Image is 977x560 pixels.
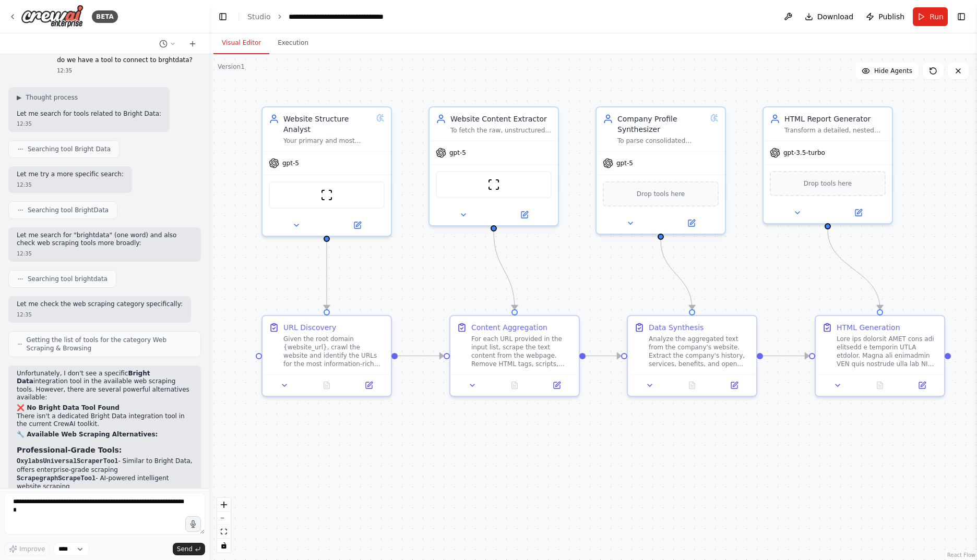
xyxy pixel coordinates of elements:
[26,93,78,102] span: Thought process
[904,379,940,392] button: Open in side panel
[17,93,78,102] button: ▶Thought process
[17,412,193,429] p: There isn't a dedicated Bright Data integration tool in the current CrewAI toolkit.
[17,446,122,454] strong: Professional-Grade Tools:
[913,7,948,26] button: Run
[4,542,50,556] button: Improve
[17,457,193,474] li: - Similar to Bright Data, offers enterprise-grade scraping
[17,458,118,465] code: OxylabsUniversalScraperTool
[762,106,893,224] div: HTML Report GeneratorTransform a detailed, nested JSON object containing company data into a rich...
[815,315,945,397] div: HTML GenerationLore ips dolorsit AMET cons adi elitsedd e temporin UTLA etdolor. Magna ali enimad...
[283,114,372,135] div: Website Structure Analyst
[217,498,231,512] button: zoom in
[837,335,938,368] div: Lore ips dolorsit AMET cons adi elitsedd e temporin UTLA etdolor. Magna ali enimadmin VEN quis no...
[17,404,120,411] strong: ❌ No Bright Data Tool Found
[261,106,392,237] div: Website Structure AnalystYour primary and most important task is to find the main “Careers” page ...
[17,93,21,102] span: ▶
[17,181,124,189] div: 12:35
[947,552,975,558] a: React Flow attribution
[801,7,858,26] button: Download
[855,63,919,79] button: Hide Agents
[283,335,385,368] div: Given the root domain {website_url}, crawl the website and identify the URLs for the most informa...
[28,275,108,283] span: Searching tool brightdata
[649,335,750,368] div: Analyze the aggregated text from the company's website. Extract the company's history, services, ...
[155,38,180,50] button: Switch to previous chat
[27,336,192,352] span: Getting the list of tools for the category Web Scraping & Browsing
[862,7,909,26] button: Publish
[185,516,201,532] button: Click to speak your automation idea
[874,67,912,75] span: Hide Agents
[28,145,111,153] span: Searching tool Bright Data
[21,5,84,28] img: Logo
[213,32,269,54] button: Visual Editor
[878,11,904,22] span: Publish
[247,11,406,22] nav: breadcrumb
[17,475,96,482] code: ScrapegraphScrapeTool
[261,315,392,397] div: URL DiscoveryGiven the root domain {website_url}, crawl the website and identify the URLs for the...
[783,149,825,157] span: gpt-3.5-turbo
[17,300,183,309] p: Let me check the web scraping category specifically:
[662,217,721,229] button: Open in side panel
[784,126,886,135] div: Transform a detailed, nested JSON object containing company data into a rich, comprehensive, and ...
[17,171,124,179] p: Let me try a more specific search:
[173,543,205,555] button: Send
[823,229,885,309] g: Edge from 5d52788a-6ec5-4f9c-acea-97f459b3e507 to 85026027-0d72-45b6-9a8c-0b0a6e83f200
[804,178,852,189] span: Drop tools here
[471,335,573,368] div: For each URL provided in the input list, scrape the text content from the webpage. Remove HTML ta...
[617,137,706,145] div: To parse consolidated website text content and synthesize key information into a structured JSON ...
[17,250,193,258] div: 12:35
[595,106,726,235] div: Company Profile SynthesizerTo parse consolidated website text content and synthesize key informat...
[282,159,299,167] span: gpt-5
[17,311,183,319] div: 12:35
[57,67,193,75] div: 12:35
[930,11,944,22] span: Run
[450,126,552,135] div: To fetch the raw, unstructured text content from a given list of URLs and consolidate it into a s...
[184,38,201,50] button: Start a new chat
[450,114,552,124] div: Website Content Extractor
[351,379,387,392] button: Open in side panel
[177,545,193,553] span: Send
[17,370,193,402] p: Unfortunately, I don't see a specific integration tool in the available web scraping tools. Howev...
[17,474,193,491] li: - AI-powered intelligent website scraping
[17,431,158,438] strong: 🔧 Available Web Scraping Alternatives:
[57,56,193,65] p: do we have a tool to connect to brghtdata?
[218,63,245,71] div: Version 1
[449,315,580,397] div: Content AggregationFor each URL provided in the input list, scrape the text content from the webp...
[539,379,575,392] button: Open in side panel
[616,159,633,167] span: gpt-5
[656,240,697,309] g: Edge from 9612db76-e0a4-47c1-8ea9-d4538ecbb620 to f9473fa5-f24d-4f0a-92e6-e27f04847e55
[328,219,387,232] button: Open in side panel
[670,379,714,392] button: No output available
[586,351,621,361] g: Edge from c15578f7-ce63-4543-ab97-40d072be7fd6 to f9473fa5-f24d-4f0a-92e6-e27f04847e55
[216,9,230,24] button: Hide left sidebar
[320,189,333,201] img: ScrapeWebsiteTool
[305,379,349,392] button: No output available
[321,232,332,309] g: Edge from 5d3f7eb2-ef38-491a-9fb1-00e389911a58 to 857f47ba-0a32-4371-9ce1-063d3e29ce81
[649,322,704,333] div: Data Synthesis
[28,206,109,214] span: Searching tool BrightData
[17,232,193,248] p: Let me search for "brightdata" (one word) and also check web scraping tools more broadly:
[858,379,902,392] button: No output available
[954,9,969,24] button: Show right sidebar
[637,189,685,199] span: Drop tools here
[217,512,231,525] button: zoom out
[19,545,45,553] span: Improve
[17,110,161,118] p: Let me search for tools related to Bright Data:
[17,120,161,128] div: 12:35
[283,322,336,333] div: URL Discovery
[716,379,752,392] button: Open in side panel
[217,498,231,552] div: React Flow controls
[283,137,372,145] div: Your primary and most important task is to find the main “Careers” page on the website {website_u...
[449,149,466,157] span: gpt-5
[217,525,231,539] button: fit view
[837,322,900,333] div: HTML Generation
[627,315,757,397] div: Data SynthesisAnalyze the aggregated text from the company's website. Extract the company's histo...
[17,370,150,385] strong: Bright Data
[763,351,809,361] g: Edge from f9473fa5-f24d-4f0a-92e6-e27f04847e55 to 85026027-0d72-45b6-9a8c-0b0a6e83f200
[817,11,854,22] span: Download
[398,351,444,361] g: Edge from 857f47ba-0a32-4371-9ce1-063d3e29ce81 to c15578f7-ce63-4543-ab97-40d072be7fd6
[247,13,271,21] a: Studio
[92,10,118,23] div: BETA
[617,114,706,135] div: Company Profile Synthesizer
[495,209,554,221] button: Open in side panel
[487,178,500,191] img: ScrapeWebsiteTool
